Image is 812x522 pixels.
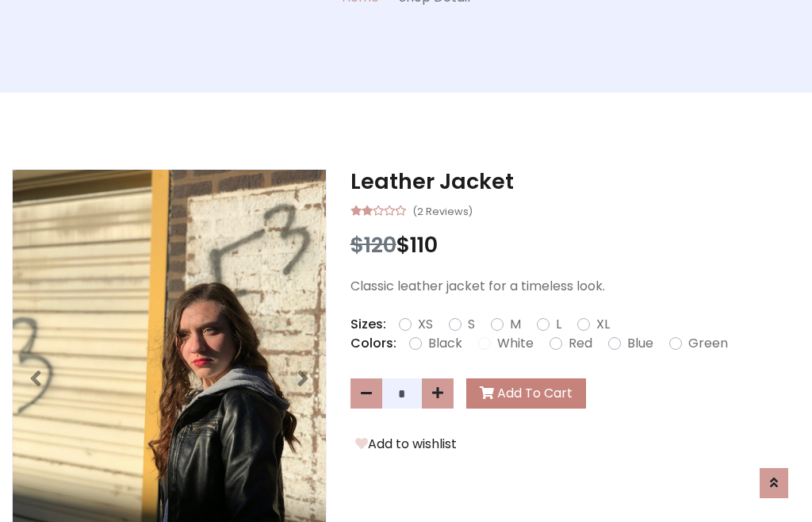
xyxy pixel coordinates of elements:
label: M [510,315,521,334]
p: Sizes: [350,315,386,334]
label: Blue [627,334,653,353]
button: Add To Cart [466,378,586,409]
label: XL [596,315,610,334]
label: Green [688,334,728,353]
h3: $ [350,232,800,258]
label: White [497,334,534,353]
label: Black [428,334,462,353]
h3: Leather Jacket [350,169,800,194]
label: Red [569,334,592,353]
p: Colors: [350,334,396,353]
label: XS [418,315,433,334]
button: Add to wishlist [350,434,462,455]
span: $120 [350,230,396,259]
small: (2 Reviews) [412,201,473,220]
label: L [556,315,561,334]
span: 110 [410,230,438,259]
p: Classic leather jacket for a timeless look. [350,277,800,296]
label: S [468,315,475,334]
